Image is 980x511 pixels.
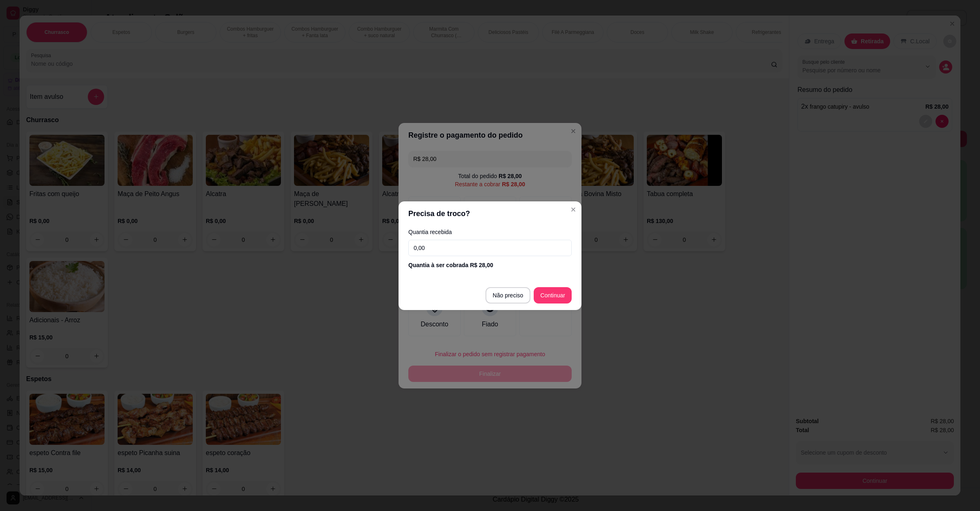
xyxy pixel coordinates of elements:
button: Continuar [534,287,572,303]
label: Quantia recebida [408,229,572,235]
header: Precisa de troco? [399,201,581,226]
button: Não preciso [486,287,531,303]
button: Close [567,203,580,216]
div: Quantia à ser cobrada R$ 28,00 [408,261,572,269]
